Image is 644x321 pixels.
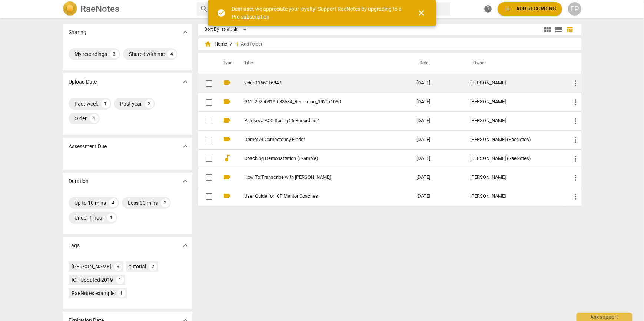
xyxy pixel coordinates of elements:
[470,156,559,161] div: [PERSON_NAME] (RaeNotes)
[411,74,464,93] td: [DATE]
[498,2,562,16] button: Upload
[411,111,464,130] td: [DATE]
[553,24,564,35] button: List view
[204,27,219,32] div: Sort By
[233,40,241,48] span: add
[564,24,575,35] button: Table view
[411,93,464,111] td: [DATE]
[223,154,232,163] span: audiotrack
[244,175,390,180] a: How To Transcribe with [PERSON_NAME]
[235,53,411,74] th: Title
[161,198,170,207] div: 2
[223,191,232,200] span: videocam
[217,53,235,74] th: Type
[542,24,553,35] button: Tile view
[80,4,119,14] h2: RaeNotes
[180,76,191,87] button: Show more
[145,99,154,108] div: 2
[244,156,390,161] a: Coaching Demonstration (Example)
[470,194,559,199] div: [PERSON_NAME]
[117,289,126,297] div: 1
[223,173,232,181] span: videocam
[114,263,122,271] div: 3
[554,25,563,34] span: view_list
[72,276,113,284] div: ICF Updated 2019
[411,168,464,187] td: [DATE]
[230,41,232,47] span: /
[222,24,249,36] div: Default
[571,117,580,126] span: more_vert
[63,1,77,16] img: Logo
[484,4,492,13] span: help
[232,14,269,20] a: Pro subscription
[181,177,190,185] span: expand_more
[181,142,190,151] span: expand_more
[571,154,580,163] span: more_vert
[74,214,104,221] div: Under 1 hour
[412,4,430,22] button: Close
[128,199,158,207] div: Less 30 mins
[571,192,580,201] span: more_vert
[167,50,176,58] div: 4
[464,53,565,74] th: Owner
[181,77,190,86] span: expand_more
[63,1,191,16] a: LogoRaeNotes
[577,313,632,321] div: Ask support
[69,242,80,250] p: Tags
[109,198,118,207] div: 4
[101,99,110,108] div: 1
[180,175,191,187] button: Show more
[74,100,98,107] div: Past week
[417,9,426,17] span: close
[244,99,390,105] a: GMT20250819-083534_Recording_1920x1080
[180,27,191,38] button: Show more
[69,29,86,36] p: Sharing
[149,263,157,271] div: 2
[543,25,552,34] span: view_module
[470,137,559,143] div: [PERSON_NAME] (RaeNotes)
[241,41,262,47] span: Add folder
[200,4,209,13] span: search
[244,80,390,86] a: video1156016847
[571,98,580,107] span: more_vert
[120,100,142,107] div: Past year
[223,78,232,87] span: videocam
[504,4,556,13] span: Add recording
[204,40,227,48] span: Home
[232,5,404,20] div: Dear user, we appreciate your loyalty! Support RaeNotes by upgrading to a
[116,276,124,284] div: 1
[571,136,580,144] span: more_vert
[69,143,107,150] p: Assessment Due
[411,53,464,74] th: Date
[411,187,464,206] td: [DATE]
[567,26,574,33] span: table_chart
[129,50,165,58] div: Shared with me
[244,194,390,199] a: User Guide for ICF Mentor Coaches
[481,2,495,16] a: Help
[204,40,212,48] span: home
[217,9,226,17] span: check_circle
[411,149,464,168] td: [DATE]
[470,175,559,180] div: [PERSON_NAME]
[223,97,232,106] span: videocam
[568,2,581,16] button: EP
[470,80,559,86] div: [PERSON_NAME]
[72,290,114,297] div: RaeNotes example
[181,28,190,37] span: expand_more
[74,199,106,207] div: Up to 10 mins
[69,177,89,185] p: Duration
[72,263,111,270] div: [PERSON_NAME]
[223,116,232,125] span: videocam
[223,135,232,144] span: videocam
[470,99,559,105] div: [PERSON_NAME]
[74,115,87,122] div: Older
[571,79,580,88] span: more_vert
[244,118,390,124] a: Palesova ACC Spring 25 Recording 1
[90,114,99,123] div: 4
[180,240,191,251] button: Show more
[69,78,97,86] p: Upload Date
[411,130,464,149] td: [DATE]
[107,213,116,222] div: 1
[470,118,559,124] div: [PERSON_NAME]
